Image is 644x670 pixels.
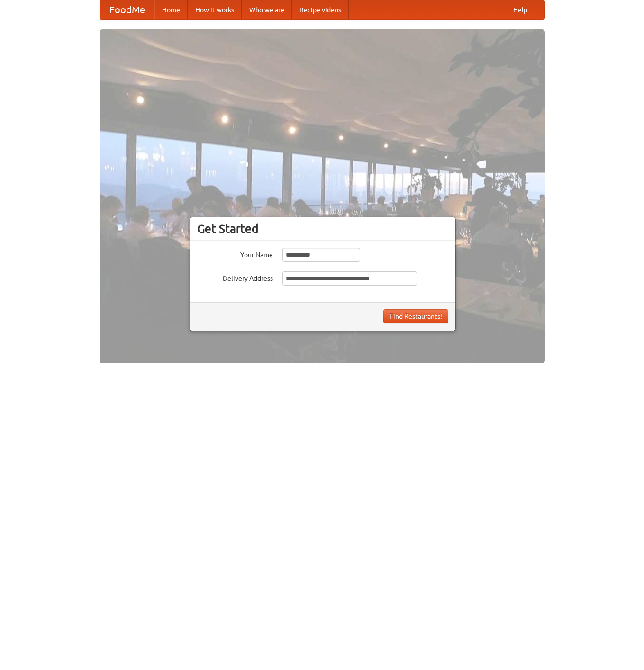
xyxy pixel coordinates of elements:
a: How it works [188,0,242,19]
label: Delivery Address [197,271,273,283]
a: Recipe videos [292,0,349,19]
a: Home [154,0,188,19]
h3: Get Started [197,222,448,236]
a: FoodMe [100,0,154,19]
button: Find Restaurants! [383,309,448,323]
a: Who we are [242,0,292,19]
label: Your Name [197,248,273,259]
a: Help [506,0,535,19]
